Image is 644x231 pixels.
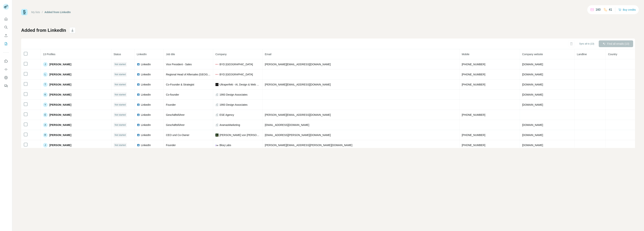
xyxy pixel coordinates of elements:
img: LinkedIn logo [137,113,140,116]
span: Not started [115,63,126,66]
span: [PHONE_NUMBER] [462,144,485,147]
span: [PERSON_NAME] [49,113,71,117]
span: LinkedIn [141,143,151,147]
button: Buy credits [618,7,636,12]
div: A [43,123,48,127]
button: Search [3,24,9,31]
button: Use Surfe on LinkedIn [3,58,9,65]
span: [DOMAIN_NAME] [522,93,543,96]
span: [DOMAIN_NAME] [522,134,543,137]
img: LinkedIn logo [137,63,140,66]
span: [PERSON_NAME] [49,123,71,127]
span: LinkedIn [141,133,151,137]
span: [PHONE_NUMBER] [462,134,485,137]
span: Email [265,53,271,56]
span: [EMAIL_ADDRESS][PERSON_NAME][DOMAIN_NAME] [265,134,331,137]
span: Not started [115,143,126,147]
span: [PERSON_NAME] [49,93,71,97]
span: [PERSON_NAME][EMAIL_ADDRESS][DOMAIN_NAME] [265,63,331,66]
span: Landline [577,53,587,56]
span: Not started [115,83,126,86]
span: Not started [115,93,126,96]
span: [DOMAIN_NAME] [522,103,543,106]
span: [PHONE_NUMBER] [462,113,485,116]
span: ESE Agency [220,113,234,117]
span: AramasMarketing [220,123,240,127]
p: 160 [596,7,601,12]
span: LinkedIn [141,103,151,107]
span: LinkedIn [141,83,151,86]
span: [PERSON_NAME] [49,73,71,76]
img: LinkedIn logo [137,93,140,96]
span: LinkedIn [137,53,147,56]
span: [PERSON_NAME] [49,83,71,86]
span: Ultraperfekt - AI, Design & Web Agency [220,83,260,86]
span: [DOMAIN_NAME] [522,63,543,66]
div: Y [43,103,48,107]
span: [DOMAIN_NAME] [522,123,543,126]
button: Dashboard [3,74,9,81]
span: [PERSON_NAME][EMAIL_ADDRESS][PERSON_NAME][DOMAIN_NAME] [265,144,353,147]
span: [EMAIL_ADDRESS][DOMAIN_NAME] [265,123,309,126]
span: LinkedIn [141,62,151,66]
img: Surfe Logo [21,9,28,15]
span: 13 Profiles [43,53,55,56]
img: LinkedIn logo [137,73,140,76]
span: Company [215,53,227,56]
span: Not started [115,133,126,137]
span: Country [608,53,617,56]
span: Not started [115,73,126,76]
span: CEO und Co-Owner [166,134,189,137]
h1: Added from LinkedIn [21,27,66,33]
img: company-logo [215,83,218,86]
button: Use Surfe API [3,66,9,73]
span: Geschäftsführer [166,123,185,126]
img: company-logo [215,73,218,76]
span: Co-founder [166,93,179,96]
img: LinkedIn logo [137,83,140,86]
button: Sync all to (13) [577,41,597,47]
span: [PHONE_NUMBER] [462,63,485,66]
span: LinkedIn [141,73,151,76]
span: Not started [115,103,126,106]
span: [DOMAIN_NAME] [522,144,543,147]
span: Regional Head of Aftersales [GEOGRAPHIC_DATA] [166,73,227,76]
div: J [43,143,48,147]
span: Job title [166,53,175,56]
span: Not started [115,123,126,127]
span: [PERSON_NAME] von [PERSON_NAME] Schweiz [220,133,260,137]
button: Quick start [3,16,9,22]
span: BYD [GEOGRAPHIC_DATA] [220,73,253,76]
img: company-logo [215,63,218,66]
span: [PHONE_NUMBER] [462,83,485,86]
img: company-logo [215,144,218,147]
img: LinkedIn logo [137,103,140,106]
button: My lists [3,40,9,47]
span: [PERSON_NAME] [49,133,71,137]
div: E [43,113,48,117]
li: / [42,10,43,14]
span: Mobile [462,53,469,56]
span: Founder [166,103,176,106]
img: LinkedIn logo [137,144,140,147]
div: T [43,82,48,87]
span: [DOMAIN_NAME] [522,73,543,76]
span: 1993 Design Associates [220,93,247,97]
span: [PERSON_NAME] [49,143,71,147]
span: Not started [115,113,126,117]
div: R [43,133,48,137]
button: Enrich CSV [3,32,9,39]
div: L [43,72,48,77]
span: LinkedIn [141,113,151,117]
span: Vice President - Sales [166,63,192,66]
span: BYD [GEOGRAPHIC_DATA] [220,62,253,66]
span: Bloq Labs [220,143,231,147]
span: [PHONE_NUMBER] [462,73,485,76]
span: LinkedIn [141,123,151,127]
p: 41 [609,7,612,12]
span: [PERSON_NAME] [49,103,71,107]
span: [PERSON_NAME][EMAIL_ADDRESS][DOMAIN_NAME] [265,113,331,116]
a: My lists [31,11,40,14]
img: company-logo [215,134,218,137]
span: Company website [522,53,543,56]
